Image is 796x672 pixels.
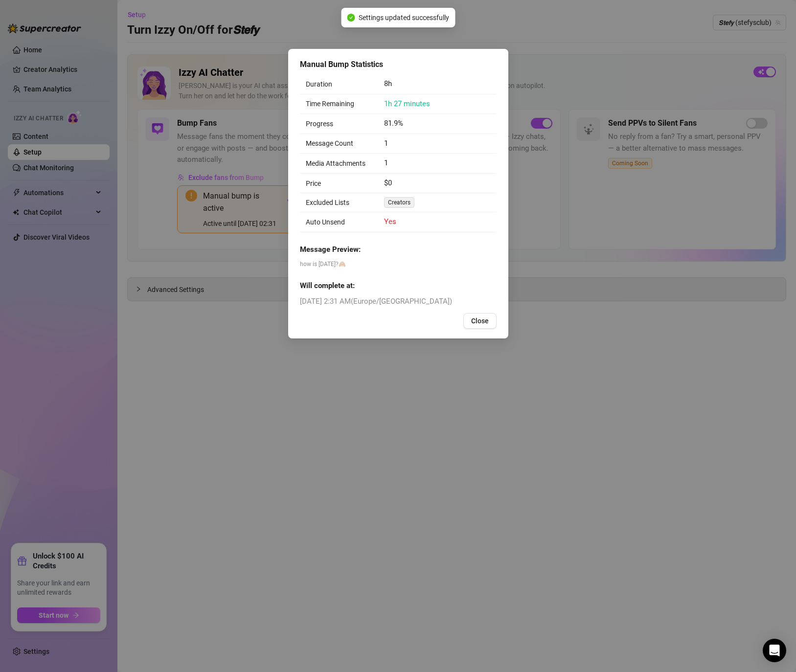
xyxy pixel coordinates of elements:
[384,119,403,128] span: 81.9%
[384,158,388,167] span: 1
[384,179,392,187] span: $0
[384,99,430,108] span: 1h 27 minutes
[384,197,414,208] span: Creators
[300,260,497,269] span: how is [DATE]?🙈
[300,94,379,114] td: Time Remaining
[384,217,396,226] span: Yes
[763,639,786,662] div: Open Intercom Messenger
[300,296,497,308] span: [DATE] 2:31 AM ( Europe/[GEOGRAPHIC_DATA] )
[347,14,355,22] span: check-circle
[300,134,379,154] td: Message Count
[300,154,379,174] td: Media Attachments
[300,59,497,70] div: Manual Bump Statistics
[300,74,379,94] td: Duration
[300,281,355,290] strong: Will complete at:
[300,193,379,212] td: Excluded Lists
[300,174,379,194] td: Price
[463,313,497,329] button: Close
[359,12,449,23] span: Settings updated successfully
[384,79,392,88] span: 8h
[300,212,379,232] td: Auto Unsend
[471,317,489,325] span: Close
[300,245,361,254] strong: Message Preview:
[300,114,379,134] td: Progress
[384,139,388,148] span: 1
